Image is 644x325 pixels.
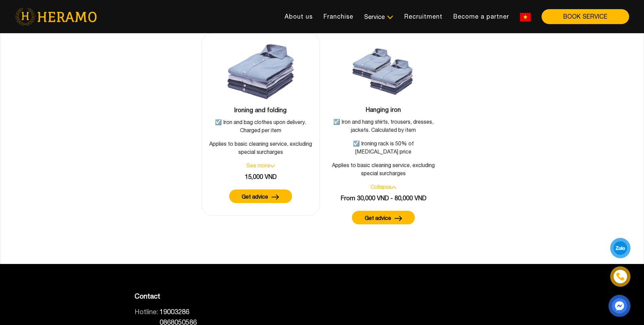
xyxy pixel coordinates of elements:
img: phone-icon [617,273,624,280]
font: BOOK SERVICE [563,13,607,20]
img: arrow [271,195,279,200]
img: arrow_up.svg [391,186,396,189]
a: Get advice arrow [330,211,437,224]
img: heramo-logo.png [15,8,97,25]
a: phone-icon [611,267,629,286]
font: 15,000 VND [245,173,277,180]
a: BOOK SERVICE [536,14,629,20]
a: 19003286 [160,307,189,316]
font: ☑️ Iron and bag clothes upon delivery. Charged per item [215,119,306,133]
font: Applies to basic cleaning service, excluding special surcharges [209,141,312,155]
font: Contact [135,292,160,300]
font: 19003286 [160,308,189,316]
font: Franchise [324,13,353,20]
img: subToggleIcon [386,14,393,21]
font: About us [285,13,313,20]
img: vn-flag.png [520,13,531,21]
img: Ironing and folding [227,39,294,106]
font: Service [364,13,385,20]
button: BOOK SERVICE [542,9,629,24]
font: ☑️ Iron and hang shirts, trousers, dresses, jackets. Calculated by item [333,119,433,133]
img: arrow_down.svg [270,165,275,167]
button: Get advice [352,211,415,224]
font: Get advice [365,215,391,221]
font: Hanging iron [366,106,401,113]
font: Applies to basic cleaning service, excluding special surcharges [332,162,435,176]
a: About us [279,9,318,24]
font: Recruitment [404,13,443,20]
a: Get advice arrow [207,189,314,203]
img: arrow [395,216,402,221]
a: See more [246,162,270,168]
font: Get advice [242,194,268,200]
a: Collapse [371,184,391,190]
a: Franchise [318,9,359,24]
font: Hotline: [135,308,158,316]
font: From 30,000 VND - 80,000 VND [341,195,426,202]
button: Get advice [229,189,292,203]
font: Ironing and folding [234,106,287,114]
font: ☑️ Ironing rack is 50% of [MEDICAL_DATA] price [353,140,414,155]
a: Become a partner [448,9,515,24]
font: Become a partner [453,13,509,20]
img: Hanging iron [350,38,417,106]
a: Recruitment [399,9,448,24]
